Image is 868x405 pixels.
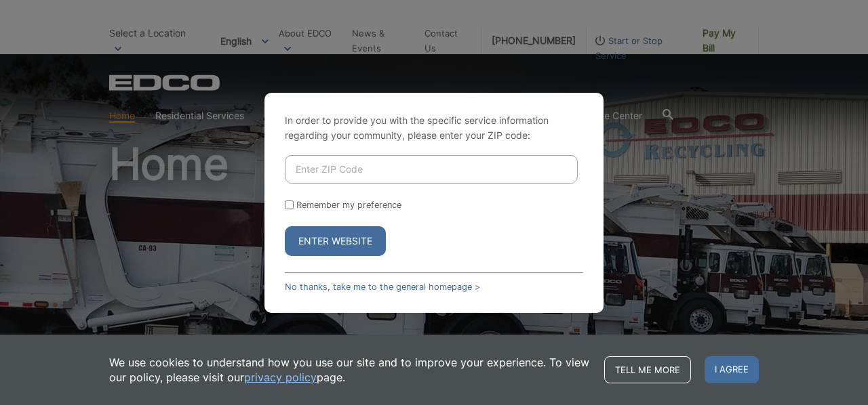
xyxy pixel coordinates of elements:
[285,113,583,143] p: In order to provide you with the specific service information regarding your community, please en...
[604,356,691,383] a: Tell me more
[244,370,317,385] a: privacy policy
[285,282,480,292] a: No thanks, take me to the general homepage >
[109,355,591,385] p: We use cookies to understand how you use our site and to improve your experience. To view our pol...
[285,226,386,256] button: Enter Website
[285,155,578,184] input: Enter ZIP Code
[296,200,401,210] label: Remember my preference
[705,356,759,383] span: I agree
